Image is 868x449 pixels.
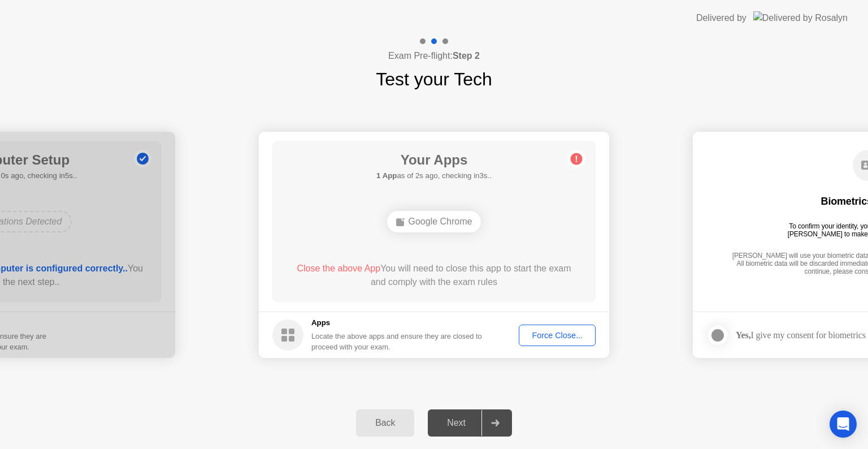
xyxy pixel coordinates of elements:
[830,411,857,438] div: Open Intercom Messenger
[696,11,747,25] div: Delivered by
[289,262,580,289] div: You will need to close this app to start the exam and comply with the exam rules
[428,409,512,437] button: Next
[356,409,414,437] button: Back
[523,331,592,340] div: Force Close...
[311,317,483,329] h5: Apps
[376,66,492,93] h1: Test your Tech
[736,330,750,340] strong: Yes,
[753,11,848,24] img: Delivered by Rosalyn
[376,171,397,180] b: 1 App
[376,170,492,182] h5: as of 2s ago, checking in3s..
[431,418,481,428] div: Next
[519,325,596,346] button: Force Close...
[387,211,481,232] div: Google Chrome
[297,264,380,273] span: Close the above App
[388,49,480,63] h4: Exam Pre-flight:
[453,51,480,61] b: Step 2
[311,331,483,352] div: Locate the above apps and ensure they are closed to proceed with your exam.
[376,150,492,170] h1: Your Apps
[359,418,411,428] div: Back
